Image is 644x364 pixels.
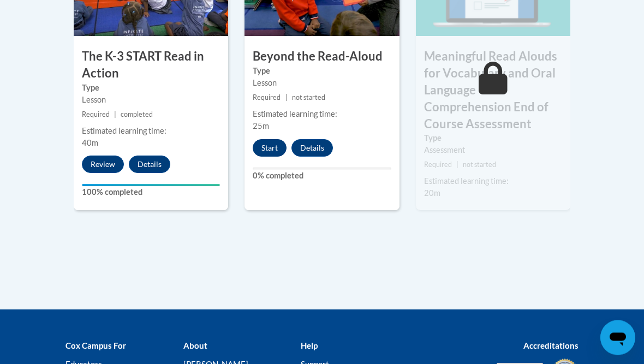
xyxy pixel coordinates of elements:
div: Estimated learning time: [82,126,220,138]
button: Details [129,156,170,174]
span: not started [463,161,496,169]
span: not started [292,94,325,102]
b: About [183,341,207,351]
button: Review [82,156,124,174]
label: 0% completed [253,170,391,182]
span: | [285,94,288,102]
span: | [114,111,116,119]
div: Estimated learning time: [253,109,391,121]
span: Required [424,161,452,169]
label: Type [424,133,562,145]
span: completed [121,111,153,119]
span: Required [253,94,281,102]
b: Help [301,341,318,351]
iframe: Button to launch messaging window [600,320,635,355]
span: 25m [253,122,269,131]
h3: Beyond the Read-Aloud [245,49,399,65]
label: 100% completed [82,187,220,199]
div: Assessment [424,145,562,157]
div: Your progress [82,184,220,187]
button: Details [291,140,333,157]
h3: Meaningful Read Alouds for Vocabulary and Oral Language Comprehension End of Course Assessment [416,49,570,133]
span: Required [82,111,110,119]
span: | [456,161,458,169]
div: Lesson [253,77,391,89]
span: 40m [82,139,98,148]
button: Start [253,140,287,157]
label: Type [82,82,220,94]
b: Cox Campus For [65,341,126,351]
label: Type [253,65,391,77]
b: Accreditations [523,341,579,351]
div: Estimated learning time: [424,176,562,188]
span: 20m [424,189,440,198]
div: Lesson [82,94,220,106]
h3: The K-3 START Read in Action [74,49,228,82]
